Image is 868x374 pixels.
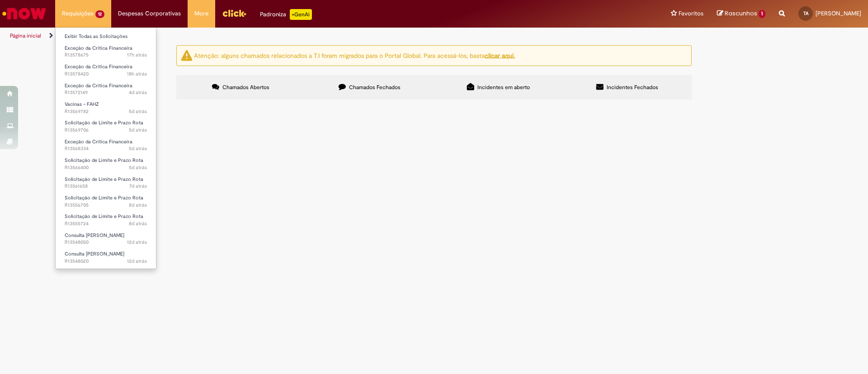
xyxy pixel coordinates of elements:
[194,9,208,18] span: More
[717,9,765,18] a: Rascunhos
[129,127,147,133] time: 26/09/2025 10:19:38
[129,89,147,96] span: 4d atrás
[65,101,99,108] span: Vacinas – FAHZ
[56,43,156,60] a: Aberto R13578675 : Exceção da Crítica Financeira
[56,137,156,154] a: Aberto R13568334 : Exceção da Crítica Financeira
[65,119,143,126] span: Solicitação de Limite e Prazo Rota
[816,9,861,17] span: [PERSON_NAME]
[129,145,147,152] span: 5d atrás
[759,10,765,18] span: 1
[56,175,156,191] a: Aberto R13561658 : Solicitação de Limite e Prazo Rota
[65,239,147,246] span: R13548050
[129,108,147,115] span: 5d atrás
[10,32,41,39] a: Página inicial
[65,71,147,78] span: R13578420
[127,239,147,246] span: 12d atrás
[679,9,703,18] span: Favoritos
[194,51,515,59] ng-bind-html: Atenção: alguns chamados relacionados a T.I foram migrados para o Portal Global. Para acessá-los,...
[127,71,147,77] span: 18h atrás
[129,127,147,133] span: 5d atrás
[65,45,132,52] span: Exceção da Crítica Financeira
[725,9,757,18] span: Rascunhos
[127,52,147,58] span: 17h atrás
[56,231,156,247] a: Aberto R13548050 : Consulta Serasa
[803,10,808,16] span: TA
[65,251,124,257] span: Consulta [PERSON_NAME]
[129,183,147,189] time: 24/09/2025 09:09:36
[222,6,246,20] img: click_logo_yellow_360x200.png
[129,220,147,227] time: 22/09/2025 14:59:48
[62,9,94,18] span: Requisições
[7,28,572,44] ul: Trilhas de página
[56,156,156,172] a: Aberto R13566400 : Solicitação de Limite e Prazo Rota
[56,99,156,116] a: Aberto R13569782 : Vacinas – FAHZ
[485,51,515,59] a: clicar aqui.
[56,249,156,266] a: Aberto R13548020 : Consulta Serasa
[349,84,401,91] span: Chamados Fechados
[65,138,132,145] span: Exceção da Crítica Financeira
[129,164,147,171] span: 5d atrás
[129,89,147,96] time: 26/09/2025 18:01:03
[127,258,147,265] time: 18/09/2025 15:59:12
[65,258,147,265] span: R13548020
[65,63,132,70] span: Exceção da Crítica Financeira
[65,183,147,190] span: R13561658
[65,145,147,152] span: R13568334
[56,193,156,210] a: Aberto R13556705 : Solicitação de Limite e Prazo Rota
[55,27,156,269] ul: Requisições
[129,183,147,189] span: 7d atrás
[56,81,156,98] a: Aberto R13572149 : Exceção da Crítica Financeira
[1,5,47,23] img: ServiceNow
[65,164,147,171] span: R13566400
[65,176,143,183] span: Solicitação de Limite e Prazo Rota
[118,9,181,18] span: Despesas Corporativas
[65,194,143,201] span: Solicitação de Limite e Prazo Rota
[260,9,312,20] div: Padroniza
[65,89,147,96] span: R13572149
[129,202,147,208] span: 8d atrás
[56,62,156,79] a: Aberto R13578420 : Exceção da Crítica Financeira
[129,220,147,227] span: 8d atrás
[222,84,269,91] span: Chamados Abertos
[290,9,312,20] p: +GenAi
[56,212,156,228] a: Aberto R13555724 : Solicitação de Limite e Prazo Rota
[129,164,147,171] time: 25/09/2025 12:17:49
[65,52,147,59] span: R13578675
[56,32,156,42] a: Exibir Todas as Solicitações
[129,202,147,208] time: 22/09/2025 17:41:36
[65,202,147,209] span: R13556705
[65,127,147,134] span: R13569706
[127,71,147,77] time: 29/09/2025 17:03:38
[127,258,147,265] span: 12d atrás
[56,118,156,135] a: Aberto R13569706 : Solicitação de Limite e Prazo Rota
[95,10,104,18] span: 12
[129,108,147,115] time: 26/09/2025 10:30:40
[129,145,147,152] time: 25/09/2025 17:42:44
[65,220,147,227] span: R13555724
[65,157,143,164] span: Solicitação de Limite e Prazo Rota
[127,239,147,246] time: 18/09/2025 16:04:39
[127,52,147,58] time: 29/09/2025 17:44:54
[65,232,124,239] span: Consulta [PERSON_NAME]
[65,213,143,220] span: Solicitação de Limite e Prazo Rota
[65,82,132,89] span: Exceção da Crítica Financeira
[477,84,530,91] span: Incidentes em aberto
[65,108,147,115] span: R13569782
[607,84,658,91] span: Incidentes Fechados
